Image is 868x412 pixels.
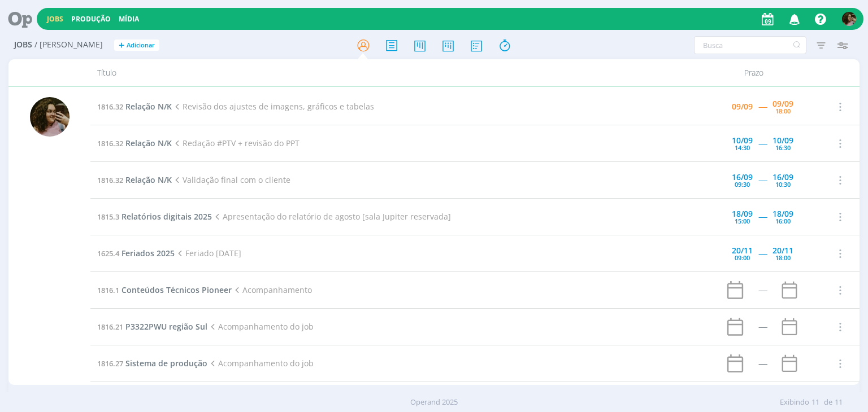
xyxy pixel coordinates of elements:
[758,211,767,222] span: -----
[90,59,690,86] div: Título
[758,101,767,112] span: -----
[47,14,63,24] a: Jobs
[775,255,791,261] div: 18:00
[97,321,207,332] a: 1816.21P3322PWU região Sul
[97,101,172,112] a: 1816.32Relação N/K
[97,248,119,258] span: 1625.4
[758,323,767,331] div: -----
[34,40,103,50] span: / [PERSON_NAME]
[207,358,313,369] span: Acompanhamento do job
[97,322,123,332] span: 1816.21
[780,397,809,408] span: Exibindo
[97,248,175,258] a: 1625.4Feriados 2025
[758,174,767,185] span: -----
[125,174,172,185] span: Relação N/K
[119,40,124,51] span: +
[758,286,767,294] div: -----
[842,12,856,26] img: N
[114,40,159,51] button: +Adicionar
[172,138,299,148] span: Redação #PTV + revisão do PPT
[14,40,32,50] span: Jobs
[44,15,67,24] button: Jobs
[97,174,172,185] a: 1816.32Relação N/K
[175,248,241,258] span: Feriado [DATE]
[735,255,750,261] div: 09:00
[30,97,70,137] img: N
[97,211,212,222] a: 1815.3Relatórios digitais 2025
[97,284,232,295] a: 1816.1Conteúdos Técnicos Pioneer
[775,218,791,224] div: 16:00
[121,211,212,222] span: Relatórios digitais 2025
[97,175,123,185] span: 1816.32
[775,181,791,187] div: 10:30
[125,138,172,148] span: Relação N/K
[732,103,753,111] div: 09/09
[119,14,139,24] a: Mídia
[835,397,843,408] span: 11
[172,101,374,112] span: Revisão dos ajustes de imagens, gráficos e tabelas
[841,9,857,29] button: N
[97,358,123,369] span: 1816.27
[811,397,819,408] span: 11
[775,108,791,114] div: 18:00
[97,285,119,295] span: 1816.1
[97,102,123,112] span: 1816.32
[694,36,806,54] input: Busca
[758,248,767,258] span: -----
[772,100,793,108] div: 09/09
[125,101,172,112] span: Relação N/K
[772,137,793,144] div: 10/09
[207,321,313,332] span: Acompanhamento do job
[232,284,311,295] span: Acompanhamento
[212,211,450,222] span: Apresentação do relatório de agosto [sala Jupiter reservada]
[758,360,767,367] div: -----
[775,144,791,151] div: 16:30
[735,144,750,151] div: 14:30
[732,210,753,218] div: 18/09
[772,173,793,181] div: 16/09
[172,174,290,185] span: Validação final com o cliente
[772,210,793,218] div: 18/09
[732,137,753,144] div: 10/09
[735,218,750,224] div: 15:00
[97,138,123,148] span: 1816.32
[97,212,119,222] span: 1815.3
[732,247,753,255] div: 20/11
[732,173,753,181] div: 16/09
[125,321,207,332] span: P3322PWU região Sul
[121,284,232,295] span: Conteúdos Técnicos Pioneer
[115,15,142,24] button: Mídia
[121,248,175,258] span: Feriados 2025
[772,247,793,255] div: 20/11
[71,14,111,24] a: Produção
[758,138,767,148] span: -----
[824,397,832,408] span: de
[97,138,172,148] a: 1816.32Relação N/K
[97,358,207,369] a: 1816.27Sistema de produção
[691,59,817,86] div: Prazo
[125,358,207,369] span: Sistema de produção
[127,42,155,49] span: Adicionar
[68,15,114,24] button: Produção
[735,181,750,187] div: 09:30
